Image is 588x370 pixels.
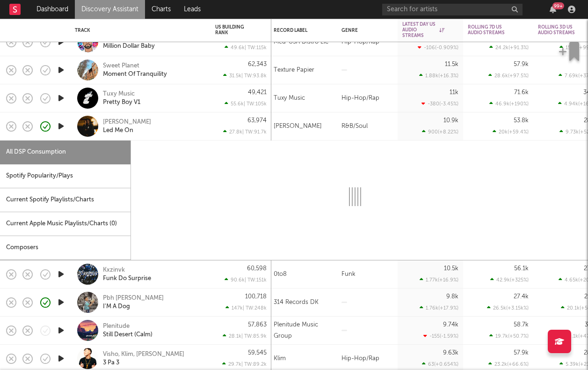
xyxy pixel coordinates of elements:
div: 24.2k ( +91.3 % ) [489,44,529,51]
div: Hip-Hop/Rap [337,28,398,56]
div: 10.5k [444,266,458,272]
div: 49,421 [248,89,267,96]
div: 100,718 [245,294,267,300]
div: R&B/Soul [337,112,398,141]
div: 1.76k ( +17.9 % ) [420,305,458,311]
div: 63,974 [247,118,267,124]
div: 31.5k | TW: 93.8k [215,73,267,79]
div: [PERSON_NAME] [274,121,322,132]
div: 57,863 [248,322,267,328]
div: Tuxy Music [274,93,305,104]
a: [PERSON_NAME] [103,118,151,126]
div: 49.6k | TW: 115k [215,44,267,51]
div: 58.7k [514,322,529,328]
div: Rolling 7D US Audio Streams [468,24,515,36]
div: 147k | TW: 248k [215,305,267,311]
div: -380 ( -3.45 % ) [421,101,458,107]
div: 1.88k ( +16.3 % ) [419,73,458,79]
a: Moment Of Tranquility [103,70,167,79]
div: 55.6k | TW: 105k [215,101,267,107]
a: Million Dollar Baby [103,42,155,51]
div: 314 Records DK [274,297,319,308]
div: Track [75,28,201,33]
a: 3 Pa 3 [103,359,119,367]
div: 56.1k [514,266,529,272]
div: Rolling 3D US Audio Streams [538,24,585,36]
div: Record Label [274,28,318,33]
div: 60,598 [247,266,267,272]
div: 42.9k ( +325 % ) [490,277,529,283]
div: 23.2k ( +66.6 % ) [488,361,529,367]
div: 57.9k [514,350,529,356]
div: Genre [341,28,388,33]
a: Sweet Planet [103,62,139,70]
a: Funk Do Surprise [103,274,151,283]
div: 63 ( +0.654 % ) [422,361,458,367]
div: Plenitude Music Group [274,319,332,342]
div: 20k ( +59.4 % ) [493,129,529,135]
a: Pbh [PERSON_NAME] [103,294,164,303]
input: Search for artists [382,4,523,15]
div: Hip-Hop/Rap [337,84,398,112]
div: 11k [450,89,458,96]
div: 46.9k ( +190 % ) [489,101,529,107]
div: 71.6k [514,89,529,96]
div: 900 ( +8.22 % ) [422,129,458,135]
div: -155 ( -1.59 % ) [423,333,458,339]
div: 27.4k [514,294,529,300]
div: 28.1k | TW: 85.9k [215,333,267,339]
a: Kxzinvk [103,266,125,274]
a: Led Me On [103,126,133,135]
a: Tuxy Music [103,90,135,98]
div: Funk [337,260,398,289]
div: 59,545 [248,350,267,356]
div: 26.5k ( +3.15k % ) [487,305,529,311]
div: 9.8k [446,294,458,300]
a: Visho, Klim, [PERSON_NAME] [103,350,184,359]
div: Texture Papier [274,65,314,76]
div: 27.8k | TW: 91.7k [215,129,267,135]
div: Latest Day US Audio Streams [402,22,444,38]
div: 29.7k | TW: 89.2k [215,361,267,367]
div: 99 + [552,2,564,9]
a: Pretty Boy V1 [103,98,140,107]
a: I'M A Dog [103,303,130,311]
div: 62,343 [248,61,267,67]
div: 1.77k ( +16.9 % ) [420,277,458,283]
div: -106 ( -0.909 % ) [418,44,458,51]
div: 53.8k [514,118,529,124]
div: 11.5k [445,61,458,67]
div: 19.7k ( +50.7 % ) [489,333,529,339]
div: Klim [274,353,286,364]
div: 9.74k [443,322,458,328]
div: 10.9k [443,118,458,124]
button: 99+ [550,6,556,13]
div: 28.6k ( +97.5 % ) [488,73,529,79]
a: Still Desert (Calm) [103,331,152,339]
div: 57.9k [514,61,529,67]
div: 9.63k [443,350,458,356]
div: 90.6k | TW: 151k [215,277,267,283]
div: 0to8 [274,269,287,280]
a: Plenitude [103,322,130,331]
div: US Building Rank [215,24,253,36]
